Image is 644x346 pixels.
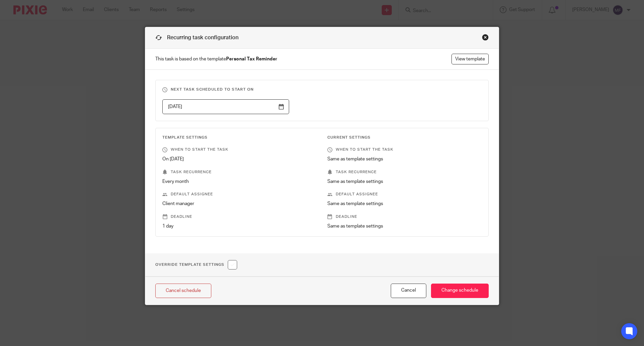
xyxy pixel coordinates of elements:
[327,214,482,219] p: Deadline
[327,135,482,140] h3: Current Settings
[327,200,482,207] p: Same as template settings
[451,54,489,64] a: View template
[162,147,317,152] p: When to start the task
[162,178,317,185] p: Every month
[162,200,317,207] p: Client manager
[327,156,482,162] p: Same as template settings
[162,135,317,140] h3: Template Settings
[155,260,237,269] h1: Override Template Settings
[431,284,489,298] input: Change schedule
[226,57,277,61] strong: Personal Tax Reminder
[162,192,317,197] p: Default assignee
[327,169,482,175] p: Task recurrence
[391,284,426,298] button: Cancel
[482,34,489,41] div: Close this dialog window
[162,87,482,92] h3: Next task scheduled to start on
[162,156,317,162] p: On [DATE]
[155,34,238,42] h1: Recurring task configuration
[327,223,482,230] p: Same as template settings
[155,284,211,298] a: Cancel schedule
[162,214,317,219] p: Deadline
[155,56,277,62] span: This task is based on the template
[327,178,482,185] p: Same as template settings
[162,223,317,230] p: 1 day
[162,169,317,175] p: Task recurrence
[327,147,482,152] p: When to start the task
[327,192,482,197] p: Default assignee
